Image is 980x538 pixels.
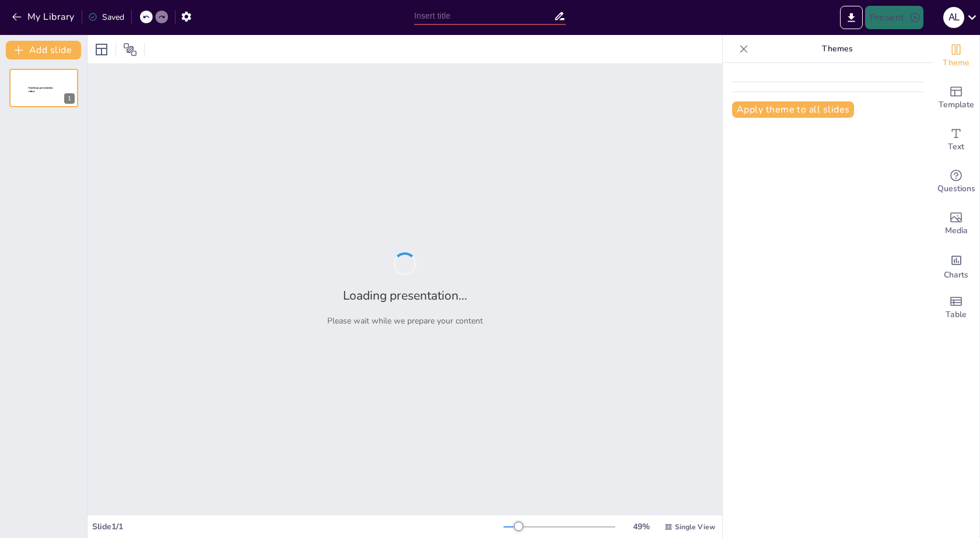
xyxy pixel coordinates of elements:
[933,245,979,287] div: Add charts and graphs
[933,119,979,161] div: Add text boxes
[92,40,111,59] div: Layout
[937,182,975,195] span: Questions
[840,6,863,29] button: Export to PowerPoint
[944,269,968,282] span: Charts
[343,287,467,304] h2: Loading presentation...
[945,224,968,237] span: Media
[327,315,483,326] p: Please wait while we prepare your content
[933,161,979,203] div: Get real-time input from your audience
[939,99,974,111] span: Template
[946,308,967,321] span: Table
[865,6,923,29] button: Present
[943,6,964,29] button: A L
[948,140,964,153] span: Text
[933,287,979,329] div: Add a table
[92,521,503,532] div: Slide 1 / 1
[9,8,79,26] button: My Library
[64,93,75,104] div: 1
[627,521,655,532] div: 49 %
[88,12,124,23] div: Saved
[933,77,979,119] div: Add ready made slides
[675,522,715,532] span: Single View
[943,57,970,69] span: Theme
[6,41,81,59] button: Add slide
[753,35,921,63] p: Themes
[414,8,554,24] input: Insert title
[123,43,137,57] span: Position
[933,35,979,77] div: Change the overall theme
[9,69,78,107] div: 1
[943,7,964,28] div: A L
[29,87,53,93] span: Sendsteps presentation editor
[933,203,979,245] div: Add images, graphics, shapes or video
[732,101,854,118] button: Apply theme to all slides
